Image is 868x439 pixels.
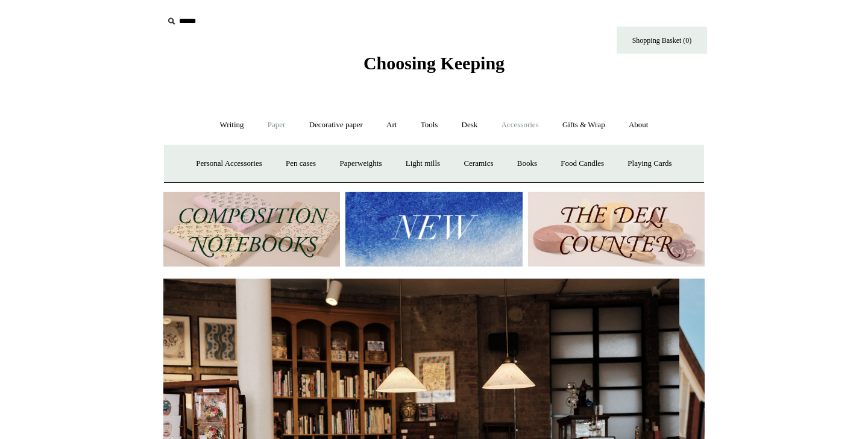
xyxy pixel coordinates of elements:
a: Art [376,109,407,141]
img: 202302 Composition ledgers.jpg__PID:69722ee6-fa44-49dd-a067-31375e5d54ec [163,192,340,267]
img: New.jpg__PID:f73bdf93-380a-4a35-bcfe-7823039498e1 [345,192,522,267]
a: Desk [451,109,489,141]
a: Choosing Keeping [363,63,505,71]
a: Food Candles [550,148,615,180]
a: Pen cases [275,148,327,180]
a: Personal Accessories [185,148,272,180]
a: About [618,109,659,141]
a: Shopping Basket (0) [617,27,707,54]
a: Playing Cards [617,148,682,180]
a: Writing [209,109,255,141]
a: Gifts & Wrap [552,109,616,141]
a: Books [506,148,548,180]
span: Choosing Keeping [363,53,505,73]
img: The Deli Counter [528,192,705,267]
a: Paper [257,109,297,141]
a: Decorative paper [298,109,374,141]
a: Tools [410,109,449,141]
a: Paperweights [329,148,392,180]
a: Light mills [395,148,451,180]
a: Ceramics [453,148,504,180]
a: Accessories [491,109,550,141]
